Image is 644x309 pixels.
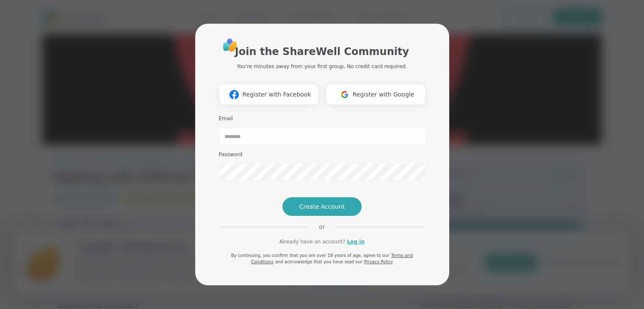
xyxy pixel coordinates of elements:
a: Log in [347,238,365,246]
p: You're minutes away from your first group. No credit card required. [237,63,407,70]
img: ShareWell Logomark [337,87,353,102]
h3: Email [219,115,426,122]
span: By continuing, you confirm that you are over 18 years of age, agree to our [231,253,390,258]
button: Register with Facebook [219,84,319,105]
span: Create Account [299,202,345,211]
a: Terms and Conditions [251,253,413,264]
a: Privacy Policy [364,259,393,264]
button: Create Account [282,197,362,216]
span: Register with Facebook [242,90,311,99]
h1: Join the ShareWell Community [235,44,409,59]
span: or [309,223,335,231]
span: and acknowledge that you have read our [275,259,362,264]
span: Already have an account? [279,238,345,246]
h3: Password [219,151,426,158]
span: Register with Google [353,90,415,99]
img: ShareWell Logo [221,36,240,55]
button: Register with Google [326,84,426,105]
img: ShareWell Logomark [226,87,242,102]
